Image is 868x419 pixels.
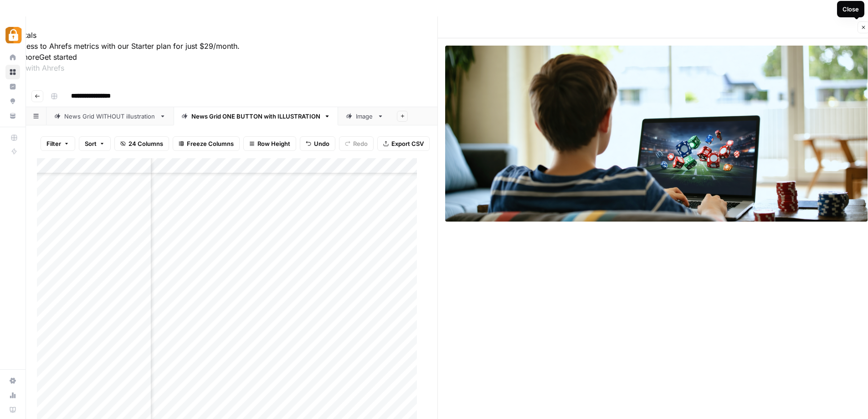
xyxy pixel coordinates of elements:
[243,136,296,151] button: Row Height
[191,112,320,121] div: News Grid ONE BUTTON with ILLUSTRATION
[187,139,234,148] span: Freeze Columns
[5,109,20,123] a: Your Data
[338,107,391,125] a: Image
[5,373,20,388] a: Settings
[114,136,169,151] button: 24 Columns
[46,139,61,148] span: Filter
[46,107,174,125] a: News Grid WITHOUT illustration
[300,136,335,151] button: Undo
[314,139,329,148] span: Undo
[5,403,20,417] a: Learning Hub
[5,79,20,94] a: Insights
[391,139,424,148] span: Export CSV
[173,136,240,151] button: Freeze Columns
[356,112,374,121] div: Image
[41,136,75,151] button: Filter
[79,136,111,151] button: Sort
[445,46,868,222] img: Row/Cell
[174,107,338,125] a: News Grid ONE BUTTON with ILLUSTRATION
[353,139,368,148] span: Redo
[85,139,97,148] span: Sort
[5,94,20,109] a: Opportunities
[128,139,163,148] span: 24 Columns
[377,136,430,151] button: Export CSV
[339,136,374,151] button: Redo
[257,139,290,148] span: Row Height
[39,52,77,62] button: Get started
[5,388,20,403] a: Usage
[64,112,156,121] div: News Grid WITHOUT illustration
